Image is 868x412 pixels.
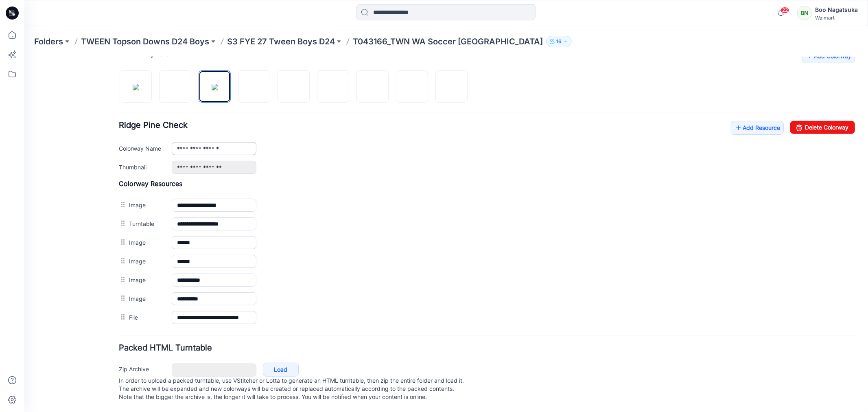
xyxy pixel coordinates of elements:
p: In order to upload a packed turntable, use VStitcher or Lotta to generate an HTML turntable, then... [94,320,831,344]
a: Load [238,306,274,320]
a: S3 FYE 27 Tween Boys D24 [227,36,335,47]
h4: Colorway Resources [94,123,831,131]
span: Ridge Pine Check [94,63,163,73]
label: Thumbnail [94,105,139,114]
label: Image [105,143,139,152]
p: T043166_TWN WA Soccer [GEOGRAPHIC_DATA] [353,36,543,47]
label: Zip Archive [94,307,139,316]
iframe: edit-style [24,57,868,412]
div: Boo Nagatsuka [815,5,858,15]
a: Delete Colorway [766,64,831,77]
span: 22 [781,7,789,13]
label: Image [105,237,139,246]
label: Turntable [105,162,139,171]
label: Image [105,181,139,190]
label: File [105,256,139,265]
div: Walmart [815,15,858,21]
label: Image [105,199,139,208]
button: 16 [546,36,572,47]
label: Colorway Name [94,87,139,96]
p: 16 [556,37,562,46]
a: TWEEN Topson Downs D24 Boys [81,36,209,47]
label: Image [105,218,139,227]
h4: Packed HTML Turntable [94,287,831,295]
a: Add Resource [706,64,759,78]
div: BN [797,6,812,20]
a: Folders [34,36,63,47]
